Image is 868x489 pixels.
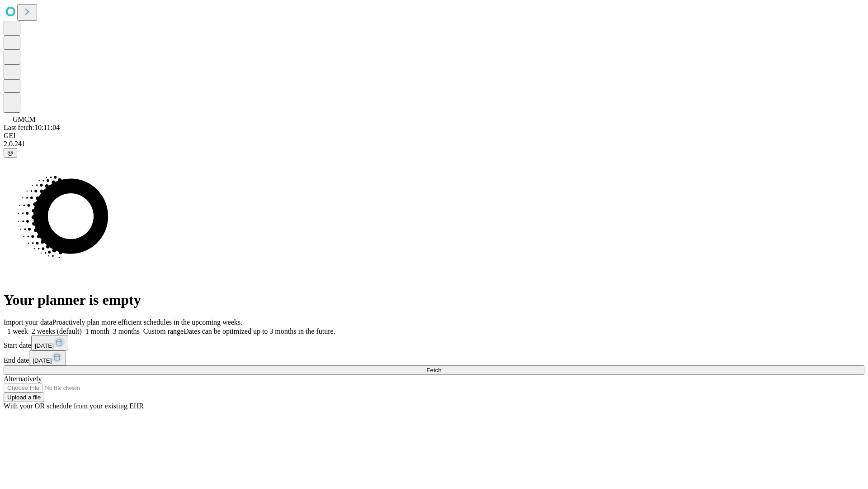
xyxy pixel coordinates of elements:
[32,327,82,335] span: 2 weeks (default)
[184,327,335,335] span: Dates can be optimized up to 3 months in the future.
[35,342,54,349] span: [DATE]
[7,149,14,156] span: @
[29,350,66,365] button: [DATE]
[113,327,140,335] span: 3 months
[4,365,864,375] button: Fetch
[4,318,52,326] span: Import your data
[426,367,441,374] span: Fetch
[4,132,864,140] div: GEI
[4,393,44,402] button: Upload a file
[4,350,864,365] div: End date
[143,327,184,335] span: Custom range
[31,336,68,350] button: [DATE]
[4,402,144,410] span: With your OR schedule from your existing EHR
[13,115,36,123] span: GMCM
[52,318,242,326] span: Proactively plan more efficient schedules in the upcoming weeks.
[4,148,17,158] button: @
[7,327,28,335] span: 1 week
[85,327,109,335] span: 1 month
[4,124,60,131] span: Last fetch: 10:11:04
[33,357,52,364] span: [DATE]
[4,336,864,350] div: Start date
[4,292,864,308] h1: Your planner is empty
[4,140,864,148] div: 2.0.241
[4,375,42,383] span: Alternatively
